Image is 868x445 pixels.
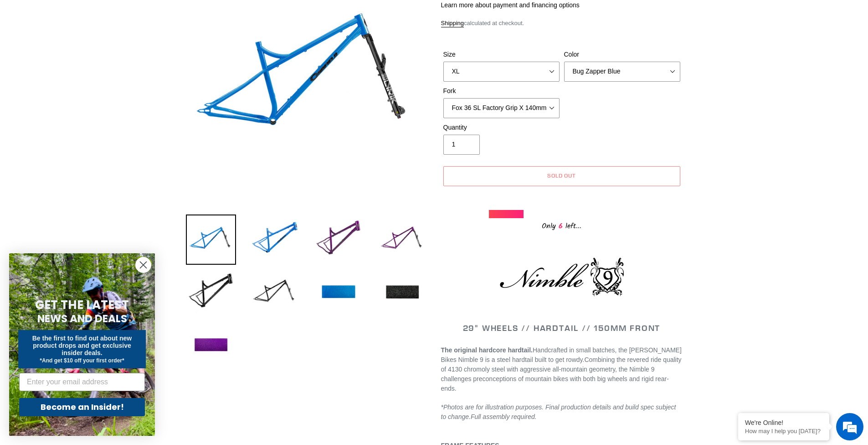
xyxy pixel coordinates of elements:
span: 6 [556,220,565,232]
span: NEWS AND DEALS [37,311,127,326]
strong: The original hardcore hardtail. [441,346,533,354]
span: Full assembly required. [471,413,537,420]
button: Sold out [443,166,680,186]
img: Load image into Gallery viewer, NIMBLE 9 - Frame + Fork [377,267,427,318]
span: Be the first to find out about new product drops and get exclusive insider deals. [32,335,132,356]
button: Become an Insider! [19,398,145,416]
div: calculated at checkout. [441,19,683,28]
span: We're online! [53,115,126,207]
span: GET THE LATEST [35,297,129,313]
input: Enter your email address [19,373,145,391]
img: Load image into Gallery viewer, NIMBLE 9 - Frame + Fork [186,215,236,265]
img: Load image into Gallery viewer, NIMBLE 9 - Frame + Fork [313,267,364,318]
div: We're Online! [745,419,822,426]
div: Chat with us now [61,51,167,63]
label: Quantity [443,123,560,132]
img: Load image into Gallery viewer, NIMBLE 9 - Frame + Fork [250,267,300,318]
label: Color [564,50,680,59]
span: 29" WHEELS // HARDTAIL // 150MM FRONT [463,323,661,333]
p: How may I help you today? [745,428,822,435]
textarea: Type your message and hit 'Enter' [5,249,174,281]
button: Close dialog [135,257,151,273]
div: Minimize live chat window [149,5,171,26]
a: Shipping [441,20,464,27]
span: Handcrafted in small batches, the [PERSON_NAME] Bikes Nimble 9 is a steel hardtail built to get r... [441,346,682,363]
div: Navigation go back [10,50,24,64]
span: Sold out [547,172,576,179]
img: Load image into Gallery viewer, NIMBLE 9 - Frame + Fork [313,215,364,265]
a: Learn more about payment and financing options [441,1,580,9]
div: Only left... [489,218,635,232]
em: *Photos are for illustration purposes. Final production details and build spec subject to change. [441,403,676,420]
img: Load image into Gallery viewer, NIMBLE 9 - Frame + Fork [186,320,236,371]
img: Load image into Gallery viewer, NIMBLE 9 - Frame + Fork [250,215,300,265]
img: d_696896380_company_1647369064580_696896380 [29,46,52,68]
span: Combining the revered ride quality of 4130 chromoly steel with aggressive all-mountain geometry, ... [441,356,682,392]
img: Load image into Gallery viewer, NIMBLE 9 - Frame + Fork [186,267,236,318]
label: Fork [443,86,560,96]
span: *And get $10 off your first order* [40,357,124,364]
label: Size [443,50,560,59]
img: Load image into Gallery viewer, NIMBLE 9 - Frame + Fork [377,215,427,265]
